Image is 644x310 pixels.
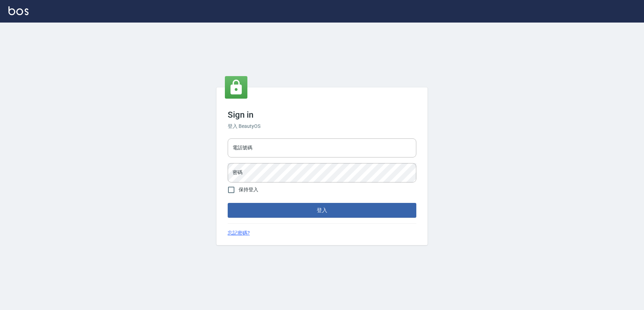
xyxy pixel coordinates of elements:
[228,203,416,218] button: 登入
[228,229,250,237] a: 忘記密碼?
[228,110,416,120] h3: Sign in
[239,186,258,193] span: 保持登入
[8,6,29,15] img: Logo
[228,123,416,130] h6: 登入 BeautyOS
